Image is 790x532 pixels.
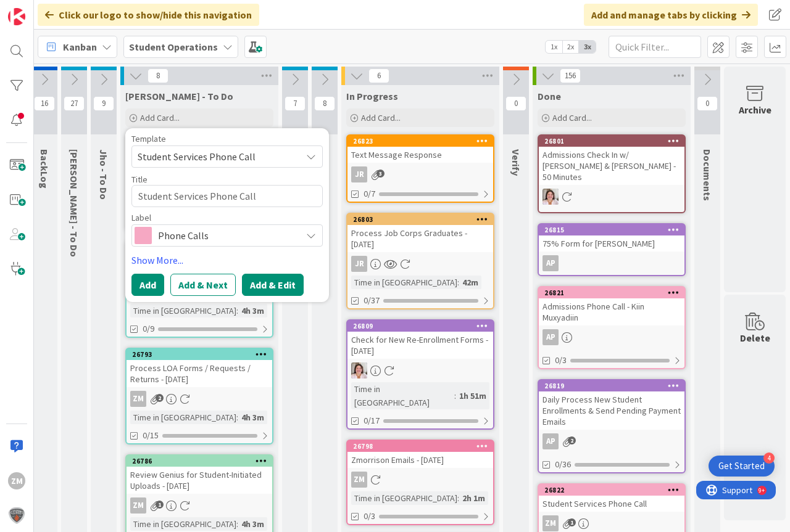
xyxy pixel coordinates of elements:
div: Get Started [718,460,765,472]
div: 26803 [353,215,493,224]
div: 26822Student Services Phone Call [539,485,684,512]
span: : [457,491,459,505]
a: 26809Check for New Re-Enrollment Forms - [DATE]EWTime in [GEOGRAPHIC_DATA]:1h 51m0/17 [346,319,494,430]
span: 0/9 [143,322,154,335]
span: 8 [148,68,168,83]
div: 26822 [539,485,684,496]
div: Review Genius for Student-Initiated Uploads - [DATE] [127,467,272,494]
div: Daily Process New Student Enrollments & Send Pending Payment Emails [539,391,684,430]
div: 26815 [539,224,684,235]
span: 2 [568,436,576,444]
span: 0/36 [555,458,571,471]
a: 26798Zmorrison Emails - [DATE]ZMTime in [GEOGRAPHIC_DATA]:2h 1m0/3 [346,440,494,525]
div: AP [539,433,684,449]
img: EW [351,362,367,379]
span: 0/7 [364,187,375,200]
span: 0 [505,96,526,111]
div: 26798 [347,441,493,452]
div: 26801Admissions Check In w/ [PERSON_NAME] & [PERSON_NAME] - 50 Minutes [539,136,684,185]
div: 26786Review Genius for Student-Initiated Uploads - [DATE] [127,456,272,494]
a: 26801Admissions Check In w/ [PERSON_NAME] & [PERSON_NAME] - 50 MinutesEW [538,134,686,213]
div: 26803Process Job Corps Graduates - [DATE] [347,214,493,252]
span: Phone Calls [158,227,295,244]
span: 156 [560,68,581,83]
div: AP [539,255,684,271]
div: 26801 [544,137,684,145]
textarea: Student Services Phone Call [131,185,323,207]
div: AP [543,433,559,449]
div: Process LOA Forms / Requests / Returns - [DATE] [127,360,272,387]
div: ZM [8,472,25,489]
span: 6 [368,68,389,83]
input: Quick Filter... [609,36,701,58]
span: : [457,276,459,289]
div: Text Message Response [347,147,493,163]
div: AP [543,329,559,345]
div: EW [347,362,493,379]
span: 0/37 [364,294,380,307]
span: 0 [697,96,718,111]
div: 26823 [353,137,493,145]
span: 2 [156,394,164,402]
img: EW [543,189,559,205]
div: AP [539,329,684,345]
span: 3x [579,41,596,53]
div: 26809 [347,321,493,332]
div: Archive [739,102,771,117]
div: 26801 [539,136,684,147]
b: Student Operations [129,41,218,53]
span: Student Services Phone Call [138,149,292,165]
div: 2h 1m [459,491,488,505]
div: Student Services Phone Call [539,496,684,512]
span: 1 [156,501,164,509]
span: Kanban [63,39,97,54]
div: Process Job Corps Graduates - [DATE] [347,225,493,252]
a: 26819Daily Process New Student Enrollments & Send Pending Payment EmailsAP0/36 [538,379,686,473]
span: Verify [510,149,522,176]
a: 2681575% Form for [PERSON_NAME]AP [538,223,686,276]
div: 26821 [539,287,684,298]
div: ZM [347,472,493,488]
div: 26823 [347,136,493,147]
span: : [236,304,238,317]
span: Zaida - To Do [125,90,233,102]
div: ZM [130,497,146,514]
div: AP [543,255,559,271]
span: Add Card... [552,112,592,123]
span: 7 [285,96,306,111]
div: Open Get Started checklist, remaining modules: 4 [709,456,775,477]
div: 1h 51m [456,389,489,403]
div: 26819 [539,380,684,391]
span: Support [26,2,56,17]
div: JR [351,166,367,182]
div: Admissions Phone Call - Kiin Muxyadiin [539,298,684,325]
span: 0/17 [364,414,380,427]
div: 26809 [353,322,493,330]
span: Add Card... [361,112,401,123]
div: 26821Admissions Phone Call - Kiin Muxyadiin [539,287,684,325]
div: ZM [127,391,272,407]
div: 75% Form for [PERSON_NAME] [539,235,684,252]
div: 42m [459,276,481,289]
span: 0/15 [143,429,159,442]
div: 26786 [132,457,272,465]
a: 26821Admissions Phone Call - Kiin MuxyadiinAP0/3 [538,286,686,369]
div: ZM [539,515,684,531]
span: Add Card... [140,112,180,123]
a: 26793Process LOA Forms / Requests / Returns - [DATE]ZMTime in [GEOGRAPHIC_DATA]:4h 3m0/15 [125,348,273,444]
img: Visit kanbanzone.com [8,8,25,25]
img: avatar [8,507,25,524]
div: 26819 [544,382,684,390]
div: Zmorrison Emails - [DATE] [347,452,493,468]
div: Time in [GEOGRAPHIC_DATA] [351,276,457,289]
div: 4h 3m [238,517,267,531]
div: JR [351,256,367,272]
a: 26803Process Job Corps Graduates - [DATE]JRTime in [GEOGRAPHIC_DATA]:42m0/37 [346,213,494,309]
div: 4 [763,452,775,464]
div: Time in [GEOGRAPHIC_DATA] [130,304,236,317]
span: Documents [701,149,713,201]
div: 26821 [544,289,684,297]
div: 26798 [353,442,493,451]
div: 26809Check for New Re-Enrollment Forms - [DATE] [347,321,493,359]
span: : [236,517,238,531]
